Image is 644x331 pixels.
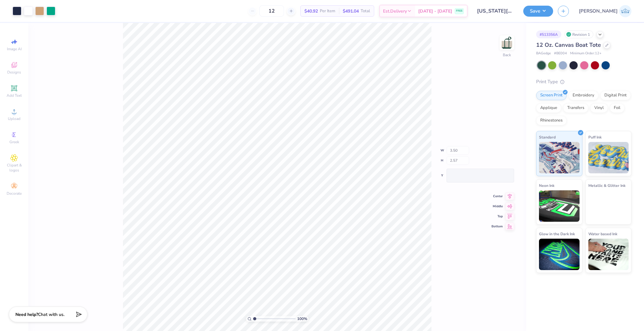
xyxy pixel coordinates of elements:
[259,5,284,17] input: – –
[15,312,38,317] strong: Need help?
[456,9,463,13] span: FREE
[38,312,64,317] span: Chat with us.
[536,91,567,100] div: Screen Print
[579,8,618,15] span: [PERSON_NAME]
[7,93,22,98] span: Add Text
[588,231,617,237] span: Water based Ink
[491,194,503,198] span: Center
[491,224,503,229] span: Bottom
[569,91,598,100] div: Embroidery
[7,191,22,196] span: Decorate
[564,30,593,38] div: Revision 1
[536,41,601,49] span: 12 Oz. Canvas Boat Tote
[539,134,556,140] span: Standard
[539,239,580,270] img: Glow in the Dark Ink
[536,103,561,113] div: Applique
[579,5,631,17] a: [PERSON_NAME]
[588,142,629,173] img: Puff Ink
[491,214,503,219] span: Top
[304,8,318,14] span: $40.92
[297,316,307,322] span: 100 %
[472,5,519,17] input: Untitled Design
[588,239,629,270] img: Water based Ink
[590,103,608,113] div: Vinyl
[536,78,631,85] div: Print Type
[361,8,370,14] span: Total
[570,51,602,56] span: Minimum Order: 12 +
[8,116,20,121] span: Upload
[536,30,561,38] div: # 513356A
[539,190,580,222] img: Neon Ink
[501,36,513,49] img: Back
[588,134,602,140] span: Puff Ink
[600,91,631,100] div: Digital Print
[7,70,21,75] span: Designs
[619,5,631,17] img: Josephine Amber Orros
[343,8,359,14] span: $491.04
[491,204,503,209] span: Middle
[7,46,22,52] span: Image AI
[320,8,335,14] span: Per Item
[539,142,580,173] img: Standard
[523,6,553,17] button: Save
[588,190,629,222] img: Metallic & Glitter Ink
[563,103,588,113] div: Transfers
[503,52,511,58] div: Back
[9,139,19,144] span: Greek
[539,231,575,237] span: Glow in the Dark Ink
[383,8,407,14] span: Est. Delivery
[610,103,625,113] div: Foil
[418,8,452,14] span: [DATE] - [DATE]
[554,51,567,56] span: # BE004
[539,182,554,189] span: Neon Ink
[536,51,551,56] span: BAGedge
[536,116,567,125] div: Rhinestones
[588,182,625,189] span: Metallic & Glitter Ink
[3,163,25,173] span: Clipart & logos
